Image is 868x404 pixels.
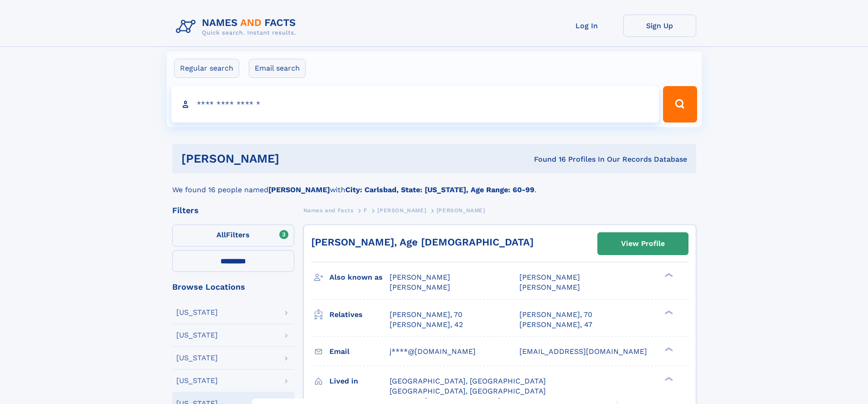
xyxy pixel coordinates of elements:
[172,15,303,39] img: Logo Names and Facts
[663,272,673,278] div: ❯
[181,153,407,164] h1: [PERSON_NAME]
[390,320,463,330] a: [PERSON_NAME], 42
[172,225,294,246] label: Filters
[663,346,673,352] div: ❯
[663,86,697,123] button: Search Button
[172,206,294,215] div: Filters
[621,233,665,254] div: View Profile
[364,207,367,214] span: F
[216,230,226,239] span: All
[329,344,390,359] h3: Email
[406,154,687,164] div: Found 16 Profiles In Our Records Database
[329,307,390,322] h3: Relatives
[390,387,546,395] span: [GEOGRAPHIC_DATA], [GEOGRAPHIC_DATA]
[364,205,367,216] a: F
[176,332,218,339] div: [US_STATE]
[519,283,580,291] span: [PERSON_NAME]
[390,273,450,281] span: [PERSON_NAME]
[176,354,218,362] div: [US_STATE]
[437,207,485,214] span: [PERSON_NAME]
[268,185,330,194] b: [PERSON_NAME]
[172,174,696,195] div: We found 16 people named with .
[390,283,450,291] span: [PERSON_NAME]
[519,347,647,356] span: [EMAIL_ADDRESS][DOMAIN_NAME]
[390,377,546,385] span: [GEOGRAPHIC_DATA], [GEOGRAPHIC_DATA]
[519,273,580,281] span: [PERSON_NAME]
[550,15,623,37] a: Log In
[519,310,592,320] a: [PERSON_NAME], 70
[303,205,354,216] a: Names and Facts
[519,320,592,330] a: [PERSON_NAME], 47
[249,59,306,78] label: Email search
[598,233,688,255] a: View Profile
[311,236,534,248] a: [PERSON_NAME], Age [DEMOGRAPHIC_DATA]
[176,377,218,384] div: [US_STATE]
[329,270,390,285] h3: Also known as
[329,373,390,389] h3: Lived in
[623,15,696,37] a: Sign Up
[345,185,534,194] b: City: Carlsbad, State: [US_STATE], Age Range: 60-99
[663,376,673,382] div: ❯
[172,283,294,291] div: Browse Locations
[390,310,462,320] a: [PERSON_NAME], 70
[176,309,218,316] div: [US_STATE]
[171,86,659,123] input: search input
[377,205,426,216] a: [PERSON_NAME]
[663,309,673,315] div: ❯
[174,59,239,78] label: Regular search
[377,207,426,214] span: [PERSON_NAME]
